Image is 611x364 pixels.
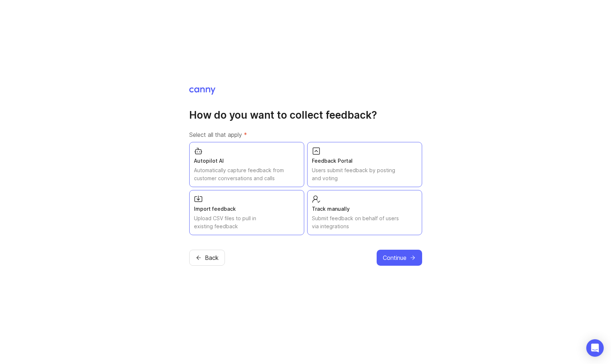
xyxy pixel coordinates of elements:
label: Select all that apply [189,130,422,139]
button: Import feedbackUpload CSV files to pull in existing feedback [189,190,304,235]
span: Back [205,253,219,262]
div: Submit feedback on behalf of users via integrations [312,214,417,230]
div: Import feedback [194,205,299,213]
div: Upload CSV files to pull in existing feedback [194,214,299,230]
div: Feedback Portal [312,157,417,165]
div: Automatically capture feedback from customer conversations and calls [194,166,299,182]
div: Track manually [312,205,417,213]
div: Autopilot AI [194,157,299,165]
button: Continue [377,250,422,266]
div: Users submit feedback by posting and voting [312,166,417,182]
button: Feedback PortalUsers submit feedback by posting and voting [307,142,422,187]
img: Canny Home [189,87,215,95]
button: Track manuallySubmit feedback on behalf of users via integrations [307,190,422,235]
button: Autopilot AIAutomatically capture feedback from customer conversations and calls [189,142,304,187]
h1: How do you want to collect feedback? [189,108,422,122]
span: Continue [383,253,406,262]
div: Open Intercom Messenger [586,339,604,357]
button: Back [189,250,225,266]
